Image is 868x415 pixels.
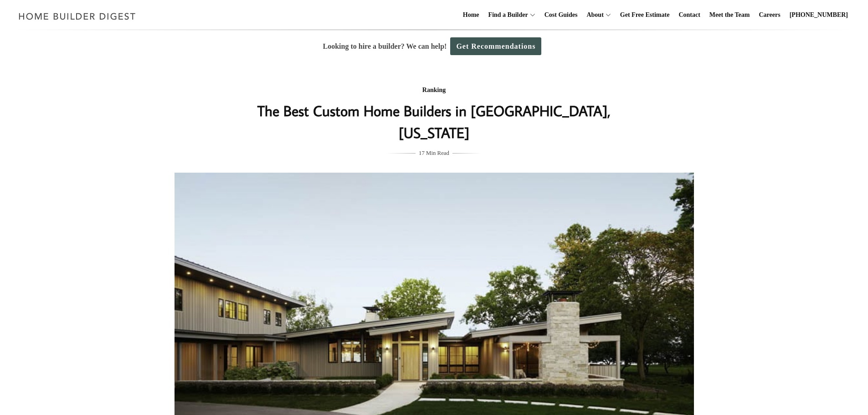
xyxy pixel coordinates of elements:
a: Find a Builder [485,0,528,30]
img: Home Builder Digest [15,7,140,25]
a: Get Recommendations [450,37,541,55]
span: 17 Min Read [419,148,449,158]
a: About [583,0,603,30]
a: Cost Guides [541,0,581,30]
a: Contact [675,0,704,30]
a: Meet the Team [706,0,754,30]
a: Get Free Estimate [616,0,673,30]
a: Careers [755,0,784,30]
a: Home [459,0,483,30]
a: Ranking [422,87,446,93]
a: [PHONE_NUMBER] [786,0,852,30]
h1: The Best Custom Home Builders in [GEOGRAPHIC_DATA], [US_STATE] [252,100,616,143]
